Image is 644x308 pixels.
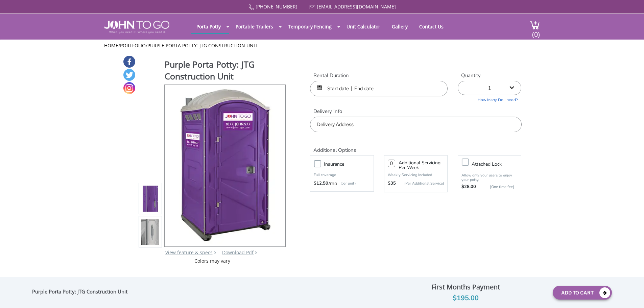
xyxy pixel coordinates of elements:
img: JOHN to go [104,21,169,33]
a: Instagram [123,82,135,94]
a: Porta Potty [191,20,226,33]
strong: $35 [388,180,396,187]
p: {One time fee} [479,184,514,190]
label: Rental Duration [310,72,448,79]
h3: Insurance [324,160,377,168]
a: Gallery [387,20,413,33]
a: Portable Trailers [231,20,278,33]
button: Add To Cart [553,286,612,300]
a: Download Pdf [222,249,254,256]
ul: / / [104,42,540,49]
p: (Per Additional Service) [396,181,444,186]
input: 0 [388,160,395,167]
input: Delivery Address [310,117,521,132]
input: Start date | End date [310,81,448,96]
span: (0) [532,24,540,39]
div: Colors may vary [139,258,286,264]
img: Product [174,85,276,244]
a: Portfolio [120,42,146,49]
div: First Months Payment [384,281,547,293]
a: Facebook [123,56,135,68]
img: Product [141,119,160,278]
img: right arrow icon [214,251,216,254]
img: Call [248,4,254,10]
a: Home [104,42,118,49]
img: cart a [530,21,540,30]
img: chevron.png [255,251,257,254]
strong: $28.00 [461,184,476,190]
strong: $12.50 [314,180,328,187]
a: Twitter [123,69,135,81]
h1: Purple Porta Potty: JTG Construction Unit [165,58,286,84]
label: Delivery Info [310,108,521,115]
a: Unit Calculator [341,20,385,33]
img: Mail [309,5,315,9]
a: [EMAIL_ADDRESS][DOMAIN_NAME] [317,3,396,10]
a: View feature & specs [165,249,213,256]
h3: Attached lock [472,160,524,168]
p: Full coverage [314,172,370,179]
a: Temporary Fencing [283,20,337,33]
div: Purple Porta Potty: JTG Construction Unit [32,288,131,297]
p: Weekly Servicing Included [388,172,444,177]
a: Contact Us [414,20,449,33]
a: How Many Do I need? [458,95,521,103]
p: (per unit) [337,180,356,187]
h2: Additional Options [310,139,521,153]
p: Allow only your users to enjoy your potty. [461,173,518,182]
a: [PHONE_NUMBER] [256,3,297,10]
a: Purple Porta Potty: JTG Construction Unit [147,42,258,49]
div: /mo [314,180,370,187]
div: $195.00 [384,293,547,304]
label: Quantity [458,72,521,79]
h3: Additional Servicing Per Week [399,161,444,170]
